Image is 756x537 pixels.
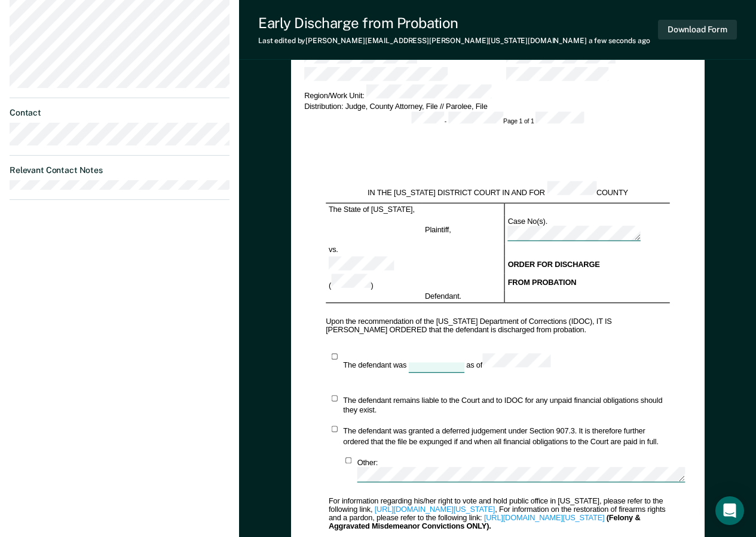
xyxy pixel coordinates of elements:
[303,84,691,111] td: Region/Work Unit: Distribution: Judge, County Attorney, File // Parolee, File
[328,513,640,530] b: (Felony & Aggravated Misdemeanor Convictions ONLY).
[326,317,670,333] div: Upon the recommendation of the [US_STATE] Department of Corrections (IDOC), IT IS [PERSON_NAME] O...
[504,256,669,274] td: ORDER FOR DISCHARGE
[326,181,670,197] div: IN THE [US_STATE] DISTRICT COURT IN AND FOR COUNTY
[328,496,666,530] div: For information regarding his/her right to vote and hold public office in [US_STATE], please refe...
[357,457,684,485] div: Other:
[343,353,550,373] div: The defendant was as of
[10,108,229,118] dt: Contact
[258,14,650,32] div: Early Discharge from Probation
[715,496,744,525] div: Open Intercom Messenger
[422,291,504,303] td: Defendant.
[258,37,650,45] div: Last edited by [PERSON_NAME][EMAIL_ADDRESS][PERSON_NAME][US_STATE][DOMAIN_NAME]
[326,244,422,256] td: vs.
[374,505,495,513] a: [URL][DOMAIN_NAME][US_STATE]
[411,112,584,126] div: - Page 1 of 1
[326,273,422,291] td: ( )
[504,215,669,244] td: Case No(s).
[483,513,604,521] a: [URL][DOMAIN_NAME][US_STATE]
[658,20,737,40] button: Download Form
[10,165,229,175] dt: Relevant Contact Notes
[589,37,650,45] span: a few seconds ago
[343,426,669,446] div: The defendant was granted a deferred judgement under Section 907.3. It is therefore further order...
[422,215,504,244] td: Plaintiff,
[504,273,669,291] td: FROM PROBATION
[343,395,669,415] div: The defendant remains liable to the Court and to IDOC for any unpaid financial obligations should...
[326,204,422,216] td: The State of [US_STATE],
